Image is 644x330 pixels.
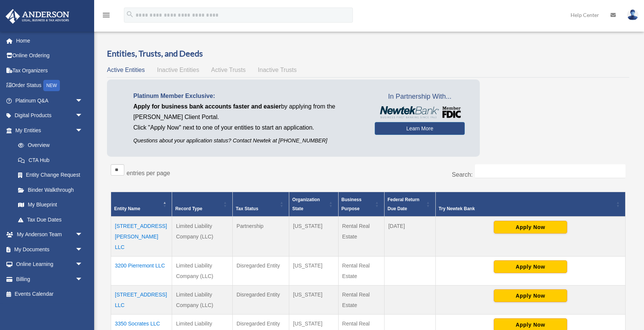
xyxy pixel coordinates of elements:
td: Limited Liability Company (LLC) [172,217,233,257]
label: entries per page [127,170,170,176]
span: Active Trusts [211,67,246,73]
div: Try Newtek Bank [439,204,614,213]
td: Rental Real Estate [338,257,384,286]
span: Active Entities [107,67,145,73]
span: Record Type [175,206,202,211]
span: arrow_drop_down [75,257,90,272]
span: Apply for business bank accounts faster and easier [133,103,281,110]
td: [DATE] [384,217,435,257]
img: Anderson Advisors Platinum Portal [3,9,72,24]
td: Limited Liability Company (LLC) [172,257,233,286]
th: Organization State: Activate to sort [289,192,339,217]
span: Federal Return Due Date [388,197,420,211]
span: Organization State [292,197,320,211]
button: Apply Now [494,289,567,302]
p: by applying from the [PERSON_NAME] Client Portal. [133,101,363,122]
a: My Anderson Teamarrow_drop_down [5,227,94,242]
td: Rental Real Estate [338,286,384,315]
i: menu [102,11,111,20]
th: Try Newtek Bank : Activate to sort [435,192,625,217]
a: Order StatusNEW [5,78,94,93]
a: CTA Hub [11,153,90,168]
td: [US_STATE] [289,286,339,315]
a: menu [102,13,111,20]
a: Binder Walkthrough [11,182,90,197]
h3: Entities, Trusts, and Deeds [107,48,629,60]
img: User Pic [627,9,638,20]
a: Tax Due Dates [11,212,90,227]
span: Inactive Trusts [258,67,297,73]
p: Questions about your application status? Contact Newtek at [PHONE_NUMBER] [133,136,363,145]
td: 3200 Pierremont LLC [111,257,172,286]
span: Tax Status [236,206,258,211]
a: Events Calendar [5,287,94,302]
th: Business Purpose: Activate to sort [338,192,384,217]
span: arrow_drop_down [75,93,90,108]
a: Home [5,33,94,48]
i: search [126,10,134,18]
span: Inactive Entities [157,67,199,73]
td: [US_STATE] [289,217,339,257]
label: Search: [452,171,473,178]
span: In Partnership With... [375,91,465,103]
span: arrow_drop_down [75,227,90,243]
td: Disregarded Entity [233,257,289,286]
a: My Entitiesarrow_drop_down [5,123,90,138]
th: Tax Status: Activate to sort [233,192,289,217]
span: arrow_drop_down [75,242,90,257]
span: arrow_drop_down [75,123,90,138]
th: Record Type: Activate to sort [172,192,233,217]
th: Federal Return Due Date: Activate to sort [384,192,435,217]
a: Online Ordering [5,48,94,63]
div: NEW [43,80,60,91]
span: arrow_drop_down [75,108,90,124]
a: Billingarrow_drop_down [5,272,94,287]
th: Entity Name: Activate to invert sorting [111,192,172,217]
a: Online Learningarrow_drop_down [5,257,94,272]
span: Business Purpose [342,197,362,211]
p: Platinum Member Exclusive: [133,91,363,101]
td: Disregarded Entity [233,286,289,315]
a: Learn More [375,122,465,135]
img: NewtekBankLogoSM.png [378,106,461,118]
a: Tax Organizers [5,63,94,78]
td: [STREET_ADDRESS][PERSON_NAME] LLC [111,217,172,257]
p: Click "Apply Now" next to one of your entities to start an application. [133,122,363,133]
td: [US_STATE] [289,257,339,286]
td: Limited Liability Company (LLC) [172,286,233,315]
a: Platinum Q&Aarrow_drop_down [5,93,94,108]
a: Entity Change Request [11,168,90,183]
span: arrow_drop_down [75,272,90,287]
a: My Documentsarrow_drop_down [5,242,94,257]
td: [STREET_ADDRESS] LLC [111,286,172,315]
a: Digital Productsarrow_drop_down [5,108,94,123]
button: Apply Now [494,221,567,234]
a: My Blueprint [11,197,90,212]
button: Apply Now [494,260,567,273]
td: Partnership [233,217,289,257]
td: Rental Real Estate [338,217,384,257]
a: Overview [11,138,87,153]
span: Entity Name [114,206,140,211]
